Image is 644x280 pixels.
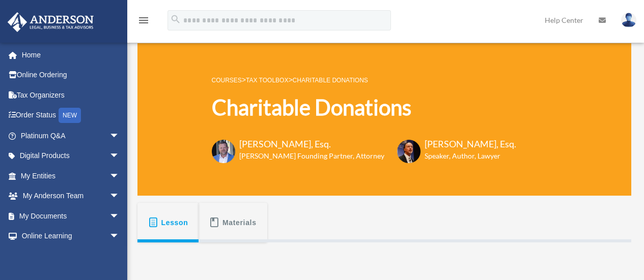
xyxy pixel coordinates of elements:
[212,74,516,86] p: > >
[7,126,135,146] a: Platinum Q&Aarrow_drop_down
[397,140,421,163] img: Scott-Estill-Headshot.png
[5,12,97,32] img: Anderson Advisors Platinum Portal
[7,105,135,126] a: Order StatusNEW
[293,77,368,84] a: Charitable Donations
[7,146,135,166] a: Digital Productsarrow_drop_down
[246,77,288,84] a: Tax Toolbox
[7,45,135,65] a: Home
[7,186,135,206] a: My Anderson Teamarrow_drop_down
[109,186,130,207] span: arrow_drop_down
[425,151,503,161] h6: Speaker, Author, Lawyer
[425,138,516,150] h3: [PERSON_NAME], Esq.
[222,213,257,232] span: Materials
[109,206,130,227] span: arrow_drop_down
[109,166,130,186] span: arrow_drop_down
[7,65,135,85] a: Online Ordering
[239,151,384,161] h6: [PERSON_NAME] Founding Partner, Attorney
[109,146,130,167] span: arrow_drop_down
[212,140,235,163] img: Toby-circle-head.png
[212,92,516,122] h1: Charitable Donations
[59,108,81,123] div: NEW
[170,14,181,25] i: search
[7,206,135,226] a: My Documentsarrow_drop_down
[239,138,384,150] h3: [PERSON_NAME], Esq.
[109,126,130,146] span: arrow_drop_down
[7,85,135,105] a: Tax Organizers
[137,18,150,26] a: menu
[621,13,636,27] img: User Pic
[109,226,130,247] span: arrow_drop_down
[7,226,135,246] a: Online Learningarrow_drop_down
[212,77,242,84] a: COURSES
[137,14,150,26] i: menu
[7,166,135,186] a: My Entitiesarrow_drop_down
[161,213,188,232] span: Lesson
